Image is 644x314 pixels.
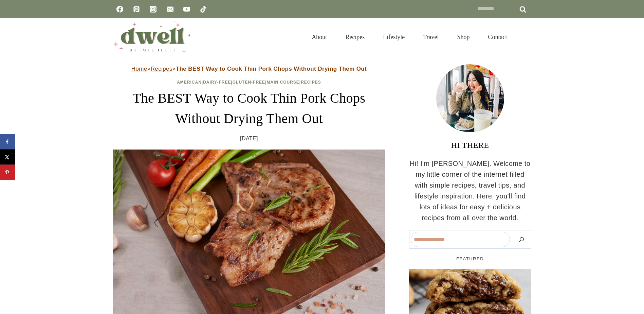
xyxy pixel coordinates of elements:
[266,80,299,85] a: Main Course
[177,80,321,85] span: | | | |
[163,2,177,16] a: Email
[336,26,374,48] a: Recipes
[479,26,516,48] a: Contact
[409,139,531,151] h3: HI THERE
[409,158,531,223] p: Hi! I'm [PERSON_NAME]. Welcome to my little corner of the internet filled with simple recipes, tr...
[113,21,191,53] img: DWELL by michelle
[374,26,414,48] a: Lifestyle
[233,80,265,85] a: Gluten-Free
[197,2,210,16] a: TikTok
[151,66,172,72] a: Recipes
[131,66,367,72] span: » »
[177,80,202,85] a: American
[113,2,127,16] a: Facebook
[513,232,530,247] button: Search
[409,256,531,262] h5: FEATURED
[180,2,194,16] a: YouTube
[302,26,336,48] a: About
[131,66,147,72] a: Home
[113,88,385,129] h1: The BEST Way to Cook Thin Pork Chops Without Drying Them Out
[130,2,143,16] a: Pinterest
[176,66,367,72] strong: The BEST Way to Cook Thin Pork Chops Without Drying Them Out
[414,26,448,48] a: Travel
[240,134,258,143] time: [DATE]
[520,31,531,43] button: View Search Form
[301,80,321,85] a: Recipes
[203,80,231,85] a: Dairy-Free
[448,26,479,48] a: Shop
[146,2,160,16] a: Instagram
[302,26,516,48] nav: Primary Navigation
